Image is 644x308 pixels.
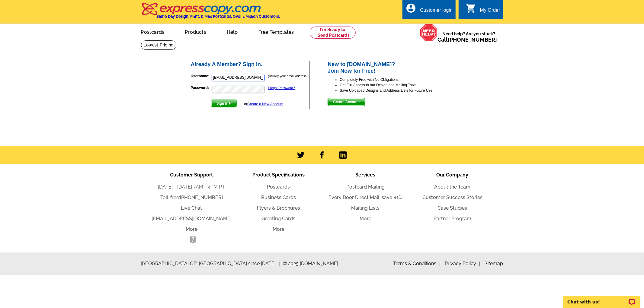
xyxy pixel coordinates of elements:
a: Flyers & Brochures [257,205,300,211]
span: [GEOGRAPHIC_DATA] OR, [GEOGRAPHIC_DATA] since [DATE] [141,260,280,267]
a: About the Team [434,184,471,190]
i: shopping_cart [466,3,476,14]
a: More [186,226,197,232]
div: My Order [480,8,500,16]
a: Sitemap [485,261,503,266]
small: (usually your email address) [268,74,308,78]
a: Postcard Mailing [346,184,385,190]
a: Create a New Account [247,102,283,106]
span: Need help? Are you stuck? [438,31,500,43]
span: Services [356,172,376,178]
li: Save Uploaded Designs and Address Lists for Future Use! [340,88,454,93]
i: account_circle [405,3,416,14]
a: [EMAIL_ADDRESS][DOMAIN_NAME] [152,216,232,221]
label: Username: [191,73,211,79]
a: More [273,226,284,232]
a: Case Studies [438,205,467,211]
a: Every Door Direct Mail: save 81% [329,195,402,200]
a: Partner Program [434,216,471,221]
a: Privacy Policy [445,261,481,266]
span: Customer Support [170,172,213,178]
label: Password: [191,85,211,90]
span: Our Company [437,172,469,178]
button: Sign In [211,100,237,107]
span: Call [438,37,497,43]
a: Postcards [131,24,174,39]
a: Products [175,24,216,39]
a: [PHONE_NUMBER] [180,195,223,200]
span: Sign In [211,100,236,107]
a: Free Templates [249,24,304,39]
div: Customer login [420,8,453,16]
span: © 2025 [DOMAIN_NAME] [283,260,338,267]
h2: Already A Member? Sign In. [191,61,309,68]
a: Terms & Conditions [393,261,441,266]
span: Product Specifications [252,172,305,178]
a: Same Day Design, Print, & Mail Postcards. Over 1 Million Customers. [141,7,280,19]
a: Business Cards [261,195,296,200]
li: Toll-free: [148,194,235,201]
li: Get Full Access to our Design and Mailing Tools! [340,82,454,88]
h4: Same Day Design, Print, & Mail Postcards. Over 1 Million Customers. [157,14,280,19]
a: [PHONE_NUMBER] [448,37,497,43]
a: Mailing Lists [351,205,380,211]
img: button-next-arrow-white.png [229,102,231,105]
a: More [360,216,371,221]
a: shopping_cart My Order [466,7,500,14]
h2: New to [DOMAIN_NAME]? Join Now for Free! [328,61,454,74]
li: Completely Free with No Obligations! [340,77,454,82]
img: help [420,24,438,41]
li: [DATE] - [DATE] 7AM - 4PM PT [148,183,235,191]
a: account_circle Customer login [405,7,453,14]
iframe: LiveChat chat widget [559,289,644,308]
span: Create Account [328,98,365,106]
a: Customer Success Stories [422,195,482,200]
a: Postcards [267,184,290,190]
a: Live Chat [181,205,202,211]
a: Forgot Password? [268,86,295,90]
button: Create Account [328,98,365,106]
div: or [244,101,283,107]
a: Greeting Cards [262,216,296,221]
a: Help [217,24,248,39]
